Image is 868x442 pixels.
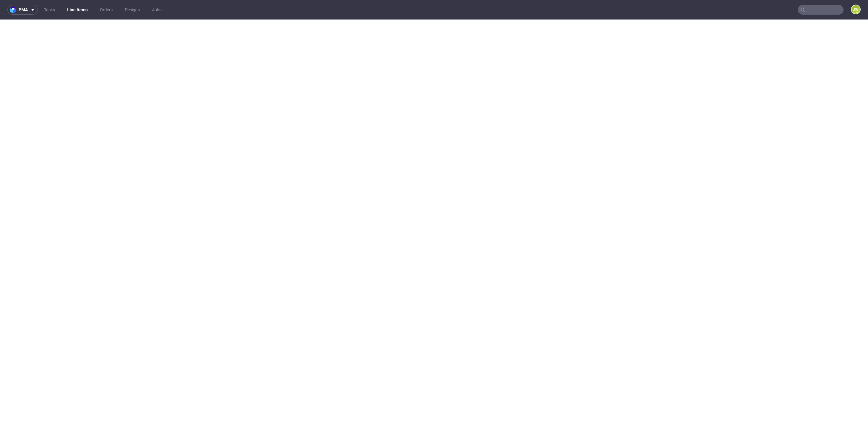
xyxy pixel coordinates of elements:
a: Designs [121,5,143,15]
a: Orders [96,5,116,15]
a: Jobs [148,5,165,15]
button: pma [7,5,38,15]
a: Tasks [40,5,59,15]
span: pma [19,8,28,12]
a: Line Items [63,5,91,15]
figcaption: JW [852,5,860,14]
img: logo [10,6,19,13]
